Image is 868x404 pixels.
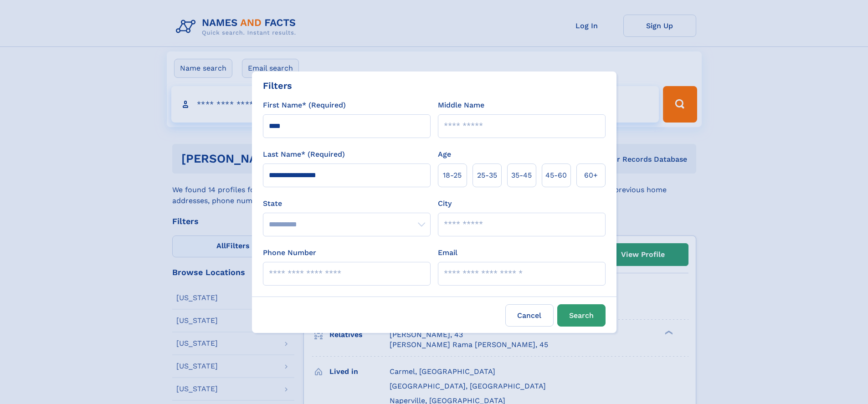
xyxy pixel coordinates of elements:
[443,170,462,181] span: 18‑25
[438,100,484,111] label: Middle Name
[584,170,598,181] span: 60+
[477,170,497,181] span: 25‑35
[263,100,346,111] label: First Name* (Required)
[263,79,292,92] div: Filters
[511,170,532,181] span: 35‑45
[263,149,345,160] label: Last Name* (Required)
[263,247,316,258] label: Phone Number
[438,247,457,258] label: Email
[438,149,451,160] label: Age
[545,170,567,181] span: 45‑60
[557,304,606,327] button: Search
[438,198,452,209] label: City
[505,304,554,327] label: Cancel
[263,198,431,209] label: State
